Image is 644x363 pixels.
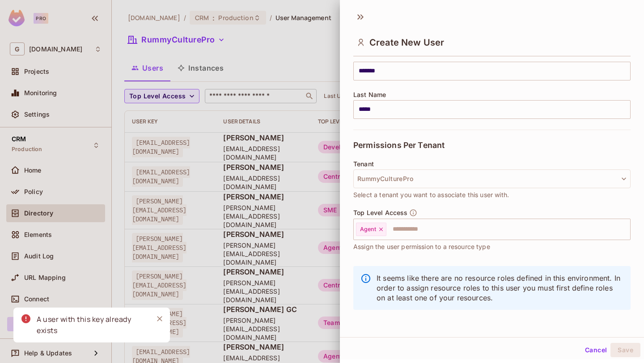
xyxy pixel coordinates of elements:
[353,91,386,98] span: Last Name
[353,190,509,200] span: Select a tenant you want to associate this user with.
[369,37,444,48] span: Create New User
[353,209,407,216] span: Top Level Access
[360,226,376,233] span: Agent
[377,273,623,303] p: It seems like there are no resource roles defined in this environment. In order to assign resourc...
[353,242,490,252] span: Assign the user permission to a resource type
[581,343,610,357] button: Cancel
[37,314,146,336] div: A user with this key already exists
[610,343,640,357] button: Save
[356,223,386,236] div: Agent
[353,169,631,188] button: RummyCulturePro
[353,160,374,168] span: Tenant
[626,228,627,230] button: Open
[353,141,445,150] span: Permissions Per Tenant
[153,312,166,325] button: Close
